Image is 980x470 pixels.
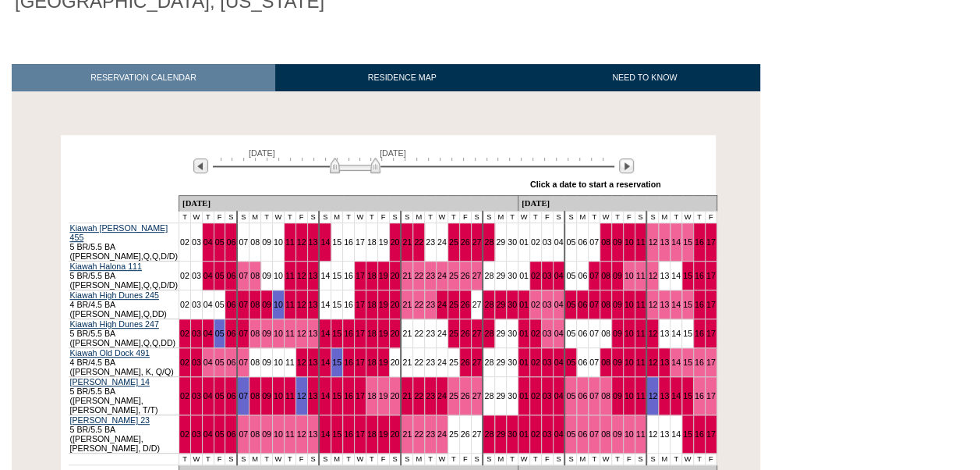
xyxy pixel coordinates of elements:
a: 10 [274,329,283,338]
a: 07 [239,358,248,367]
a: 12 [297,237,306,247]
a: 09 [613,329,622,338]
a: NEED TO KNOW [529,64,760,91]
a: 08 [601,358,610,367]
a: 10 [274,358,283,367]
a: 29 [496,271,505,280]
a: 24 [437,391,447,401]
a: 02 [180,271,189,280]
a: 16 [695,329,704,338]
a: 28 [484,300,494,309]
a: 21 [402,300,412,309]
a: 05 [566,391,575,401]
a: 23 [426,237,435,247]
a: 13 [309,429,318,439]
a: 07 [239,429,248,439]
a: 14 [671,300,681,309]
a: 03 [192,358,201,367]
a: 12 [648,300,657,309]
a: 05 [566,271,575,280]
a: 01 [519,237,529,247]
a: 11 [285,391,295,401]
a: 16 [344,237,353,247]
a: 16 [695,300,704,309]
a: 17 [706,329,716,338]
a: 04 [554,358,564,367]
img: Next [619,158,634,173]
a: 12 [648,271,657,280]
a: 25 [449,391,458,401]
a: 09 [613,271,622,280]
a: 02 [180,391,189,401]
a: 08 [601,271,610,280]
a: 18 [367,391,377,401]
a: 12 [297,358,306,367]
a: 22 [414,358,423,367]
a: 29 [496,329,505,338]
a: 26 [461,271,470,280]
a: 17 [356,358,365,367]
a: 13 [660,329,669,338]
a: 25 [449,329,458,338]
a: 23 [426,391,435,401]
a: 28 [484,358,494,367]
a: 06 [226,329,235,338]
a: 03 [543,391,552,401]
a: 17 [706,237,716,247]
a: 23 [426,329,435,338]
a: 06 [578,271,587,280]
a: 05 [566,329,575,338]
a: 06 [578,329,587,338]
a: 28 [484,391,494,401]
a: 14 [320,391,330,401]
a: 04 [203,391,213,401]
a: 10 [274,237,283,247]
a: 22 [414,391,423,401]
a: 15 [332,391,341,401]
a: 25 [449,300,458,309]
a: 22 [414,300,423,309]
a: 09 [262,329,271,338]
a: 17 [356,329,365,338]
a: 18 [367,271,377,280]
a: 02 [531,358,540,367]
a: 08 [601,391,610,401]
a: 10 [624,271,634,280]
a: 17 [706,391,716,401]
a: 03 [543,358,552,367]
a: 20 [391,271,400,280]
a: 13 [309,358,318,367]
a: 03 [192,391,201,401]
a: 09 [262,429,271,439]
a: 04 [554,300,564,309]
a: 27 [472,329,482,338]
a: 11 [636,358,646,367]
a: 01 [519,300,529,309]
a: 02 [180,358,189,367]
a: 03 [192,429,201,439]
a: 11 [285,329,295,338]
a: 26 [461,300,470,309]
a: 06 [578,358,587,367]
a: 08 [601,300,610,309]
a: 10 [624,237,634,247]
a: 11 [636,237,646,247]
a: 07 [239,237,248,247]
a: Kiawah High Dunes 247 [70,319,159,329]
a: 11 [636,300,646,309]
a: 08 [250,391,260,401]
a: 19 [379,329,388,338]
a: 12 [648,329,657,338]
a: 12 [297,300,306,309]
a: 05 [215,271,225,280]
a: 17 [356,300,365,309]
a: 15 [332,271,341,280]
a: 14 [671,237,681,247]
a: 30 [508,300,517,309]
a: 11 [285,237,295,247]
a: 16 [695,237,704,247]
a: 15 [683,271,692,280]
a: 10 [624,358,634,367]
a: 08 [250,271,260,280]
a: 04 [203,329,213,338]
